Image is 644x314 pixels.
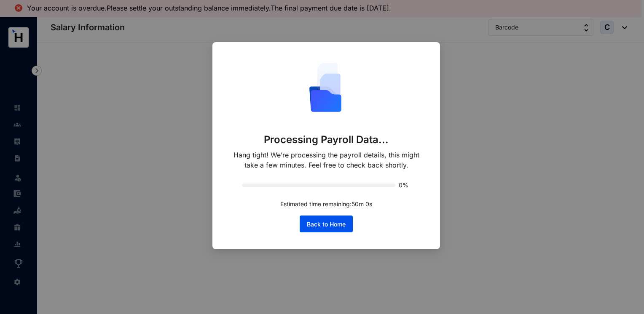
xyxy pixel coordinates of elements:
[399,182,411,188] span: 0%
[264,133,389,146] p: Processing Payroll Data...
[229,150,423,170] p: Hang tight! We’re processing the payroll details, this might take a few minutes. Feel free to che...
[307,220,346,229] span: Back to Home
[280,200,372,209] p: Estimated time remaining: 50 m 0 s
[300,216,353,232] button: Back to Home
